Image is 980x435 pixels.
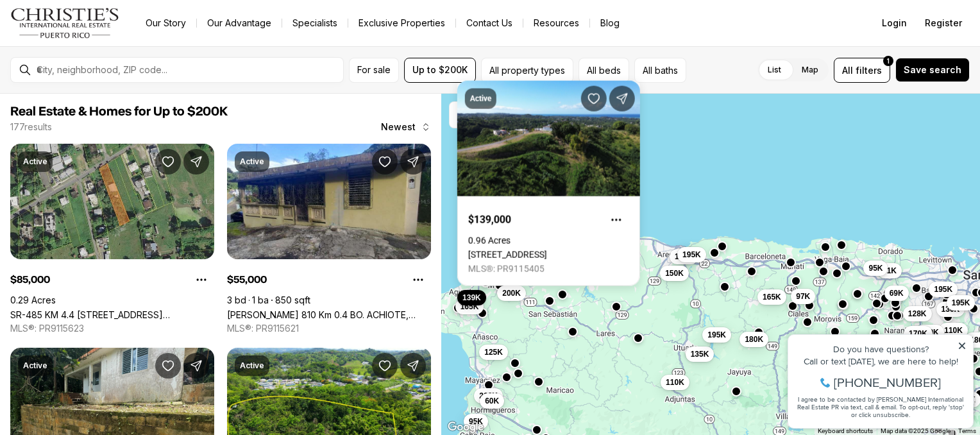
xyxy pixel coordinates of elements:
[400,149,426,175] button: Share Property
[502,287,521,298] span: 200K
[665,268,684,278] span: 150K
[53,60,160,73] span: [PHONE_NUMBER]
[757,58,791,81] label: List
[791,289,815,304] button: 97K
[10,122,52,132] p: 177 results
[462,293,481,303] span: 139K
[887,56,890,66] span: 1
[412,65,468,75] span: Up to $200K
[579,58,629,83] button: All beds
[834,58,890,83] button: Allfilters1
[372,149,398,175] button: Save Property: Carr 810 Km 0.4 BO. ACHIOTE
[707,329,726,339] span: 195K
[400,353,426,379] button: Share Property
[485,396,499,406] span: 60K
[757,289,786,304] button: 165K
[155,353,181,379] button: Save Property: Carr 123 KM 64.5 BO CANIACO
[183,353,209,379] button: Share Property
[405,267,431,293] button: Property options
[796,291,810,302] span: 97K
[10,105,228,118] span: Real Estate & Homes for Up to $200K
[240,157,264,167] p: Active
[373,114,439,140] button: Newest
[882,18,907,28] span: Login
[479,344,508,359] button: 125K
[484,346,503,357] span: 125K
[155,149,181,175] button: Save Property: SR-485 KM 4.4 LOT 6 YEGUADA WARD
[13,41,185,50] div: Call or text [DATE], we are here to help!
[690,349,709,359] span: 135K
[23,157,47,167] p: Active
[381,122,416,132] span: Newest
[702,327,731,342] button: 195K
[348,14,455,32] a: Exclusive Properties
[952,298,970,308] span: 195K
[282,14,348,32] a: Specialists
[904,65,961,75] span: Save search
[23,361,47,371] p: Active
[10,8,120,38] img: logo
[240,361,264,371] p: Active
[469,416,483,427] span: 95K
[889,288,903,298] span: 69K
[903,306,932,321] button: 128K
[590,14,630,32] a: Blog
[135,14,196,32] a: Our Story
[481,58,573,83] button: All property types
[917,10,970,36] button: Register
[877,263,902,278] button: 91K
[685,346,714,362] button: 135K
[868,263,883,273] span: 95K
[460,302,478,312] span: 165K
[609,86,635,112] button: Share Property
[468,250,547,260] a: 411 SECTOR BAJIO, AGUADA PR, 00602
[470,94,491,104] p: Active
[934,284,952,294] span: 195K
[10,309,214,320] a: SR-485 KM 4.4 LOT 6 YEGUADA WARD, CAMUY PR, 00627
[884,286,908,301] button: 69K
[372,353,398,379] button: Save Property: CARR. 824 SECTOR LOS ALVAREZ BO. QUEBRADA CRUZ
[227,309,431,320] a: Carr 810 Km 0.4 BO. ACHIOTE, NARANJITO PR, 00719
[197,14,282,32] a: Our Advantage
[357,65,391,75] span: For sale
[947,295,976,311] button: 195K
[661,374,689,389] button: 110K
[16,79,183,103] span: I agree to be contacted by [PERSON_NAME] International Real Estate PR via text, call & email. To ...
[480,393,504,409] button: 60K
[497,285,526,300] button: 200K
[449,101,501,128] button: Start drawing
[456,14,523,32] button: Contact Us
[895,58,970,82] button: Save search
[677,247,706,262] button: 195K
[863,260,888,276] button: 95K
[479,391,498,401] span: 200K
[941,303,959,314] span: 130K
[874,10,915,36] button: Login
[13,29,185,38] div: Do you have questions?
[581,86,607,112] button: Save Property: 411 SECTOR BAJIO
[908,309,927,319] span: 128K
[634,58,686,83] button: All baths
[670,248,698,264] button: 165K
[349,58,399,83] button: For sale
[464,414,488,429] button: 95K
[457,290,486,305] button: 139K
[856,64,882,77] span: filters
[682,250,701,260] span: 195K
[763,291,781,302] span: 165K
[523,14,589,32] a: Resources
[791,58,829,81] label: Map
[183,149,209,175] button: Share Property
[925,18,962,28] span: Register
[666,377,684,387] span: 110K
[474,388,503,404] button: 200K
[675,251,693,261] span: 165K
[455,299,484,314] button: 165K
[936,301,965,316] button: 130K
[745,334,763,344] span: 180K
[660,265,689,280] button: 150K
[189,267,214,293] button: Property options
[842,64,853,77] span: All
[604,207,629,233] button: Property options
